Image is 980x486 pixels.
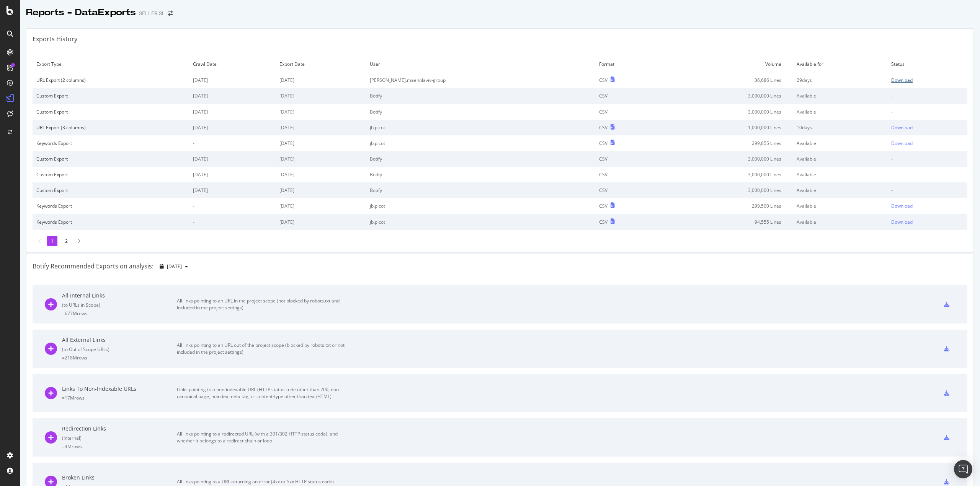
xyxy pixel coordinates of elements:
[33,262,154,271] div: Botify Recommended Exports on analysis:
[36,171,185,178] div: Custom Export
[366,88,595,104] td: Botify
[595,104,660,120] td: CSV
[177,386,349,400] div: Links pointing to a non-indexable URL (HTTP status code other than 200, non-canonical page, noind...
[887,56,967,72] td: Status
[944,346,949,351] div: csv-export
[366,72,595,88] td: [PERSON_NAME].maennlaviv-group
[189,214,275,230] td: -
[891,124,964,131] a: Download
[659,104,793,120] td: 3,000,000 Lines
[891,77,913,83] div: Download
[659,182,793,198] td: 3,000,000 Lines
[366,182,595,198] td: Botify
[797,187,884,193] div: Available
[189,135,275,151] td: -
[659,198,793,214] td: 299,500 Lines
[599,203,608,209] div: CSV
[595,167,660,182] td: CSV
[36,203,185,209] div: Keywords Export
[177,297,349,311] div: All links pointing to an URL in the project scope (not blocked by robots.txt and included in the ...
[797,156,884,162] div: Available
[62,336,177,344] div: All External Links
[276,72,366,88] td: [DATE]
[944,435,949,440] div: csv-export
[276,214,366,230] td: [DATE]
[177,342,349,356] div: All links pointing to an URL out of the project scope (blocked by robots.txt or not included in t...
[659,151,793,167] td: 3,000,000 Lines
[793,72,887,88] td: 29 days
[366,198,595,214] td: jb.picot
[887,151,967,167] td: -
[36,124,185,131] div: URL Export (3 columns)
[62,385,177,393] div: Links To Non-Indexable URLs
[276,104,366,120] td: [DATE]
[659,167,793,182] td: 3,000,000 Lines
[366,120,595,135] td: jb.picot
[26,6,136,19] div: Reports - DataExports
[189,151,275,167] td: [DATE]
[366,104,595,120] td: Botify
[189,104,275,120] td: [DATE]
[797,203,884,209] div: Available
[276,56,366,72] td: Export Date
[887,167,967,182] td: -
[36,187,185,193] div: Custom Export
[62,435,177,441] div: ( Internal )
[887,104,967,120] td: -
[33,56,189,72] td: Export Type
[62,346,177,353] div: ( to Out of Scope URLs )
[366,135,595,151] td: jb.picot
[61,236,72,246] li: 2
[595,182,660,198] td: CSV
[157,260,191,273] button: [DATE]
[62,443,177,450] div: = 4M rows
[189,72,275,88] td: [DATE]
[954,460,972,478] div: Open Intercom Messenger
[887,88,967,104] td: -
[797,171,884,178] div: Available
[62,310,177,317] div: = 677M rows
[366,167,595,182] td: Botify
[797,219,884,225] div: Available
[891,140,964,146] a: Download
[36,77,185,83] div: URL Export (2 columns)
[177,478,349,485] div: All links pointing to a URL returning an error (4xx or 5xx HTTP status code)
[366,151,595,167] td: Botify
[36,219,185,225] div: Keywords Export
[36,156,185,162] div: Custom Export
[189,56,275,72] td: Crawl Date
[891,203,913,209] div: Download
[891,140,913,146] div: Download
[167,263,182,270] span: 2025 Sep. 28th
[659,214,793,230] td: 94,555 Lines
[595,151,660,167] td: CSV
[177,431,349,444] div: All links pointing to a redirected URL (with a 301/302 HTTP status code), and whether it belongs ...
[189,120,275,135] td: [DATE]
[599,77,608,83] div: CSV
[891,124,913,131] div: Download
[797,140,884,146] div: Available
[797,93,884,99] div: Available
[47,236,57,246] li: 1
[599,219,608,225] div: CSV
[944,302,949,307] div: csv-export
[36,109,185,115] div: Custom Export
[599,140,608,146] div: CSV
[276,135,366,151] td: [DATE]
[62,395,177,401] div: = 17M rows
[595,56,660,72] td: Format
[276,198,366,214] td: [DATE]
[659,135,793,151] td: 299,855 Lines
[62,354,177,361] div: = 218M rows
[659,56,793,72] td: Volume
[595,88,660,104] td: CSV
[366,214,595,230] td: jb.picot
[659,120,793,135] td: 1,000,000 Lines
[891,203,964,209] a: Download
[659,88,793,104] td: 3,000,000 Lines
[189,182,275,198] td: [DATE]
[139,10,165,17] div: SELLER SL
[168,11,173,16] div: arrow-right-arrow-left
[62,302,177,308] div: ( to URLs in Scope )
[891,77,964,83] a: Download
